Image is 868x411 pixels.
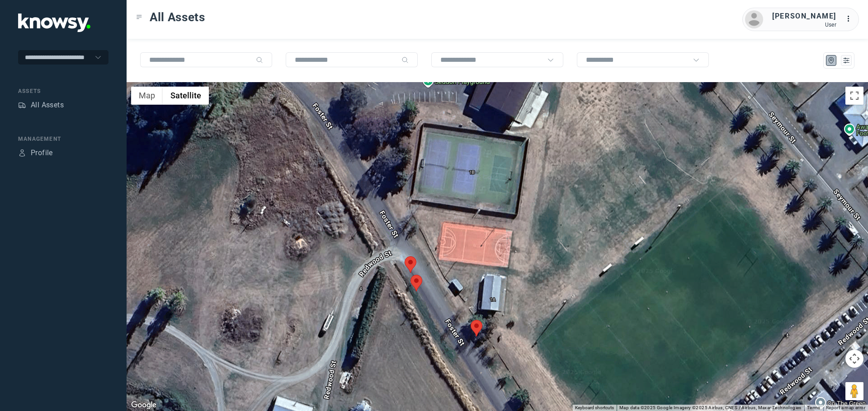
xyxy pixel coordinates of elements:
img: Application Logo [18,14,90,32]
div: User [772,22,836,28]
div: Assets [18,101,26,109]
a: Report a map error [826,405,865,410]
button: Drag Pegman onto the map to open Street View [845,382,863,400]
span: Map data ©2025 Google Imagery ©2025 Airbus, CNES / Airbus, Maxar Technologies [619,405,802,410]
button: Show street map [131,87,163,105]
img: Google [129,399,159,411]
button: Toggle fullscreen view [845,87,863,105]
div: All Assets [31,100,64,111]
div: : [845,14,856,24]
div: Assets [18,87,108,95]
div: Profile [18,149,26,157]
a: Open this area in Google Maps (opens a new window) [129,399,159,411]
div: Map [827,56,835,65]
button: Show satellite imagery [163,87,209,105]
button: Keyboard shortcuts [575,405,614,411]
span: All Assets [150,9,205,25]
div: Profile [31,148,53,158]
a: Terms (opens in new tab) [807,405,821,410]
a: ProfileProfile [18,148,53,158]
button: Map camera controls [845,350,863,368]
div: List [842,56,850,65]
div: [PERSON_NAME] [772,11,836,22]
div: Toggle Menu [136,14,142,20]
img: avatar.png [745,10,763,28]
div: Search [401,56,409,64]
div: Management [18,135,108,143]
div: : [845,14,856,26]
div: Search [256,56,263,64]
tspan: ... [846,15,855,22]
a: AssetsAll Assets [18,100,64,111]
